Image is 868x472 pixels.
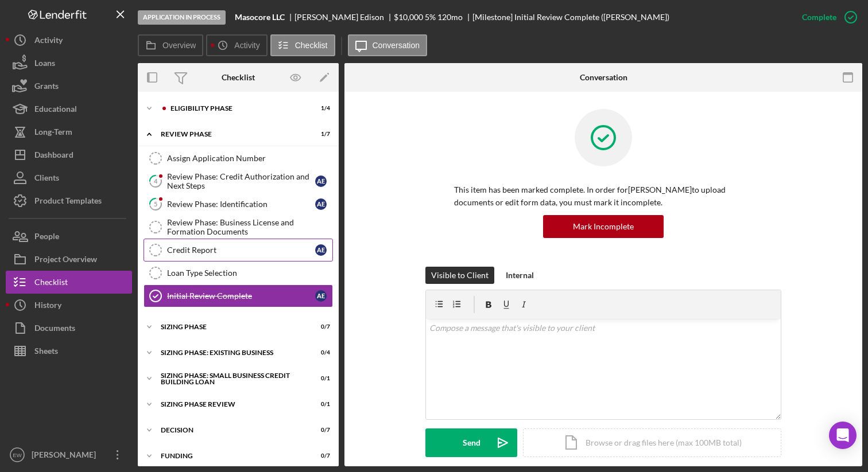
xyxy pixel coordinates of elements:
[29,443,103,469] div: [PERSON_NAME]
[309,131,330,138] div: 1 / 7
[34,248,97,274] div: Project Overview
[34,120,72,146] div: Long-Term
[425,428,517,457] button: Send
[144,216,333,239] a: Review Phase: Business License and Formation Documents
[235,13,285,22] b: Masocore LLC
[309,323,330,330] div: 0 / 7
[161,131,301,138] div: REVIEW PHASE
[454,184,753,209] p: This item has been marked complete. In order for [PERSON_NAME] to upload documents or edit form d...
[6,317,132,340] button: Documents
[206,34,267,56] button: Activity
[144,147,333,170] a: Assign Application Number
[144,193,333,216] a: 5Review Phase: IdentificationAE
[294,13,394,22] div: [PERSON_NAME] Edison
[573,215,634,238] div: Mark Incomplete
[6,143,132,166] button: Dashboard
[34,29,63,54] div: Activity
[154,177,158,185] tspan: 4
[6,120,132,143] button: Long-Term
[167,245,315,255] div: Credit Report
[790,6,862,29] button: Complete
[167,268,332,278] div: Loan Type Selection
[154,200,157,208] tspan: 5
[315,175,327,187] div: A E
[144,239,333,262] a: Credit ReportAE
[167,291,315,301] div: Initial Review Complete
[802,6,836,29] div: Complete
[295,41,328,50] label: Checklist
[34,294,61,319] div: History
[309,453,330,459] div: 0 / 7
[315,198,327,210] div: A E
[6,271,132,294] button: Checklist
[34,143,73,169] div: Dashboard
[6,248,132,271] button: Project Overview
[161,453,301,459] div: Funding
[425,267,494,284] button: Visible to Client
[34,340,58,365] div: Sheets
[6,189,132,212] button: Product Templates
[270,34,335,56] button: Checklist
[234,41,259,50] label: Activity
[167,172,315,190] div: Review Phase: Credit Authorization and Next Steps
[161,349,301,356] div: SIZING PHASE: EXISTING BUSINESS
[161,372,301,385] div: Sizing Phase: Small Business Credit Building Loan
[543,215,664,238] button: Mark Incomplete
[167,218,332,236] div: Review Phase: Business License and Formation Documents
[170,105,301,112] div: Eligibility Phase
[829,422,857,449] div: Open Intercom Messenger
[6,52,132,75] button: Loans
[34,317,75,342] div: Documents
[315,244,327,256] div: A E
[580,73,627,82] div: Conversation
[34,52,55,77] div: Loans
[144,262,333,284] a: Loan Type Selection
[309,427,330,434] div: 0 / 7
[309,375,330,382] div: 0 / 1
[6,166,132,189] button: Clients
[6,225,132,248] button: People
[472,13,669,22] div: [Milestone] Initial Review Complete ([PERSON_NAME])
[161,401,301,408] div: Sizing Phase Review
[506,267,534,284] div: Internal
[6,340,132,362] a: Sheets
[315,290,327,302] div: A E
[425,13,436,22] div: 5 %
[144,284,333,307] a: Initial Review CompleteAE
[6,97,132,120] button: Educational
[161,427,301,434] div: Decision
[6,443,132,466] button: EW[PERSON_NAME]
[34,97,77,123] div: Educational
[162,41,196,50] label: Overview
[6,75,132,97] button: Grants
[34,271,68,297] div: Checklist
[309,105,330,112] div: 1 / 4
[6,29,132,52] button: Activity
[167,154,332,163] div: Assign Application Number
[144,170,333,193] a: 4Review Phase: Credit Authorization and Next StepsAE
[437,13,463,22] div: 120 mo
[13,452,22,458] text: EW
[373,41,420,50] label: Conversation
[431,267,489,284] div: Visible to Client
[34,189,102,215] div: Product Templates
[138,10,226,25] div: Application In Process
[348,34,428,56] button: Conversation
[34,75,59,100] div: Grants
[394,12,423,22] span: $10,000
[34,225,59,251] div: People
[222,73,255,82] div: Checklist
[167,200,315,209] div: Review Phase: Identification
[309,401,330,408] div: 0 / 1
[161,323,301,330] div: Sizing Phase
[463,428,480,457] div: Send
